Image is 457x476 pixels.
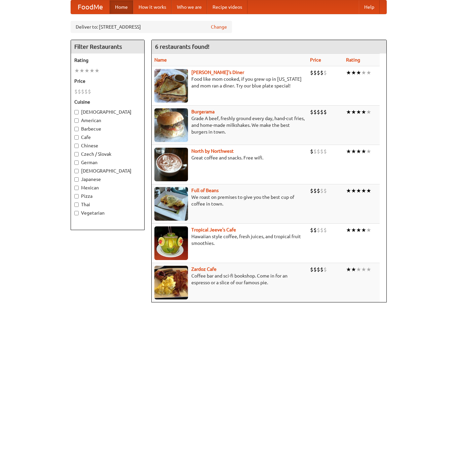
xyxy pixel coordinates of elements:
[320,266,323,273] li: $
[79,67,84,74] li: ★
[346,148,351,155] li: ★
[154,148,188,181] img: north.jpg
[74,117,141,124] label: American
[310,69,313,76] li: $
[74,127,79,131] input: Barbecue
[74,210,141,216] label: Vegetarian
[323,226,327,234] li: $
[71,40,144,53] h4: Filter Restaurants
[356,187,361,194] li: ★
[154,57,167,63] a: Name
[356,226,361,234] li: ★
[361,69,366,76] li: ★
[74,67,79,74] li: ★
[74,203,79,207] input: Thai
[320,108,323,116] li: $
[323,148,327,155] li: $
[317,69,320,76] li: $
[366,266,371,273] li: ★
[74,110,79,114] input: [DEMOGRAPHIC_DATA]
[74,201,141,208] label: Thai
[359,0,380,14] a: Help
[81,88,84,95] li: $
[154,108,188,142] img: burgerama.jpg
[310,226,313,234] li: $
[356,266,361,273] li: ★
[320,148,323,155] li: $
[133,0,172,14] a: How it works
[313,148,317,155] li: $
[74,177,79,182] input: Japanese
[154,272,305,286] p: Coffee bar and sci-fi bookshop. Come in for an espresso or a slice of our famous pie.
[74,134,141,141] label: Cafe
[351,108,356,116] li: ★
[317,148,320,155] li: $
[154,266,188,299] img: zardoz.jpg
[366,226,371,234] li: ★
[346,57,360,63] a: Rating
[361,226,366,234] li: ★
[74,184,141,191] label: Mexican
[154,226,188,260] img: jeeves.jpg
[351,69,356,76] li: ★
[323,108,327,116] li: $
[320,69,323,76] li: $
[71,21,232,33] div: Deliver to: [STREET_ADDRESS]
[74,169,79,173] input: [DEMOGRAPHIC_DATA]
[74,168,141,174] label: [DEMOGRAPHIC_DATA]
[313,108,317,116] li: $
[88,88,91,95] li: $
[191,148,234,154] a: North by Northwest
[317,108,320,116] li: $
[74,78,141,84] h5: Price
[74,125,141,132] label: Barbecue
[74,176,141,183] label: Japanese
[74,151,141,157] label: Czech / Slovak
[317,187,320,194] li: $
[323,266,327,273] li: $
[317,226,320,234] li: $
[89,67,94,74] li: ★
[74,211,79,215] input: Vegetarian
[74,99,141,105] h5: Cuisine
[154,233,305,247] p: Hawaiian style coffee, fresh juices, and tropical fruit smoothies.
[172,0,207,14] a: Who we are
[84,88,88,95] li: $
[71,0,110,14] a: FoodMe
[74,88,78,95] li: $
[110,0,133,14] a: Home
[313,187,317,194] li: $
[356,108,361,116] li: ★
[191,188,219,193] a: Full of Beans
[74,135,79,140] input: Cafe
[366,148,371,155] li: ★
[320,226,323,234] li: $
[74,186,79,190] input: Mexican
[191,227,236,232] b: Tropical Jeeve's Cafe
[313,69,317,76] li: $
[313,226,317,234] li: $
[191,109,215,114] b: Burgerama
[351,226,356,234] li: ★
[191,70,244,75] b: [PERSON_NAME]'s Diner
[366,108,371,116] li: ★
[310,148,313,155] li: $
[207,0,247,14] a: Recipe videos
[74,160,79,165] input: German
[361,266,366,273] li: ★
[154,154,305,161] p: Great coffee and snacks. Free wifi.
[191,266,217,272] a: Zardoz Cafe
[323,69,327,76] li: $
[74,144,79,148] input: Chinese
[74,159,141,166] label: German
[74,142,141,149] label: Chinese
[366,187,371,194] li: ★
[361,187,366,194] li: ★
[323,187,327,194] li: $
[74,194,79,198] input: Pizza
[154,69,188,103] img: sallys.jpg
[74,109,141,115] label: [DEMOGRAPHIC_DATA]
